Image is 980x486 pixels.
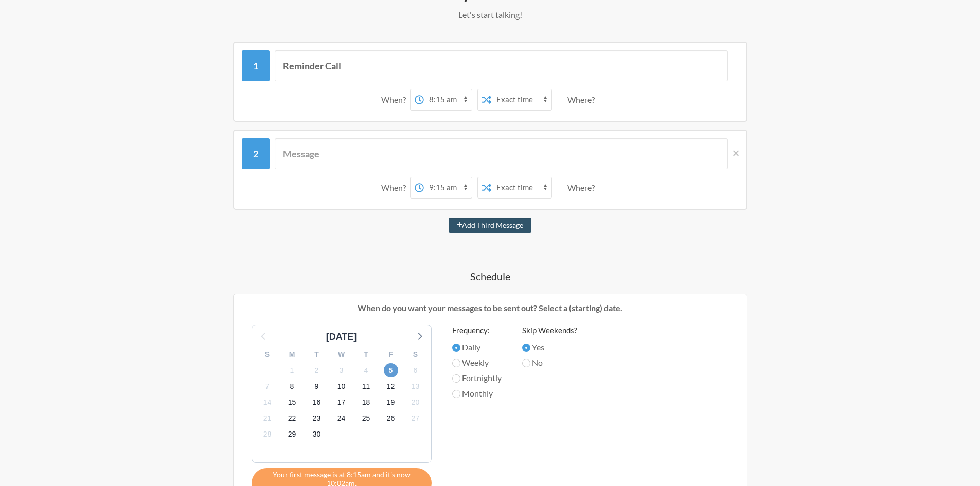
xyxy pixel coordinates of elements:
[452,359,460,367] input: Weekly
[260,379,275,393] span: Tuesday, October 7, 2025
[334,379,349,393] span: Friday, October 10, 2025
[408,379,423,393] span: Monday, October 13, 2025
[334,411,349,426] span: Friday, October 24, 2025
[322,330,361,344] div: [DATE]
[408,411,423,426] span: Monday, October 27, 2025
[567,177,599,199] div: Where?
[285,363,299,377] span: Wednesday, October 1, 2025
[452,387,502,400] label: Monthly
[452,390,460,398] input: Monthly
[452,372,502,384] label: Fortnightly
[452,325,502,336] label: Frequency:
[452,374,460,383] input: Fortnightly
[452,341,502,353] label: Daily
[192,9,789,21] p: Let's start talking!
[359,395,373,410] span: Saturday, October 18, 2025
[310,379,324,393] span: Thursday, October 9, 2025
[381,89,410,111] div: When?
[359,411,373,426] span: Saturday, October 25, 2025
[275,50,728,81] input: Message
[408,363,423,377] span: Monday, October 6, 2025
[522,356,577,369] label: No
[359,379,373,393] span: Saturday, October 11, 2025
[567,89,599,111] div: Where?
[192,269,789,283] h4: Schedule
[379,347,403,363] div: F
[381,177,410,199] div: When?
[310,363,324,377] span: Thursday, October 2, 2025
[334,363,349,377] span: Friday, October 3, 2025
[285,379,299,393] span: Wednesday, October 8, 2025
[285,411,299,426] span: Wednesday, October 22, 2025
[260,411,275,426] span: Tuesday, October 21, 2025
[359,363,373,377] span: Saturday, October 4, 2025
[260,427,275,442] span: Tuesday, October 28, 2025
[310,395,324,410] span: Thursday, October 16, 2025
[384,379,398,393] span: Sunday, October 12, 2025
[384,395,398,410] span: Sunday, October 19, 2025
[408,395,423,410] span: Monday, October 20, 2025
[452,356,502,369] label: Weekly
[522,325,577,336] label: Skip Weekends?
[354,347,379,363] div: T
[255,347,280,363] div: S
[522,344,530,352] input: Yes
[260,395,275,410] span: Tuesday, October 14, 2025
[449,218,532,233] button: Add Third Message
[452,344,460,352] input: Daily
[310,411,324,426] span: Thursday, October 23, 2025
[305,347,329,363] div: T
[522,341,577,353] label: Yes
[522,359,530,367] input: No
[310,427,324,442] span: Thursday, October 30, 2025
[241,302,739,314] p: When do you want your messages to be sent out? Select a (starting) date.
[334,395,349,410] span: Friday, October 17, 2025
[280,347,305,363] div: M
[403,347,428,363] div: S
[285,427,299,442] span: Wednesday, October 29, 2025
[329,347,354,363] div: W
[285,395,299,410] span: Wednesday, October 15, 2025
[384,411,398,426] span: Sunday, October 26, 2025
[384,363,398,377] span: Sunday, October 5, 2025
[275,138,728,169] input: Message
